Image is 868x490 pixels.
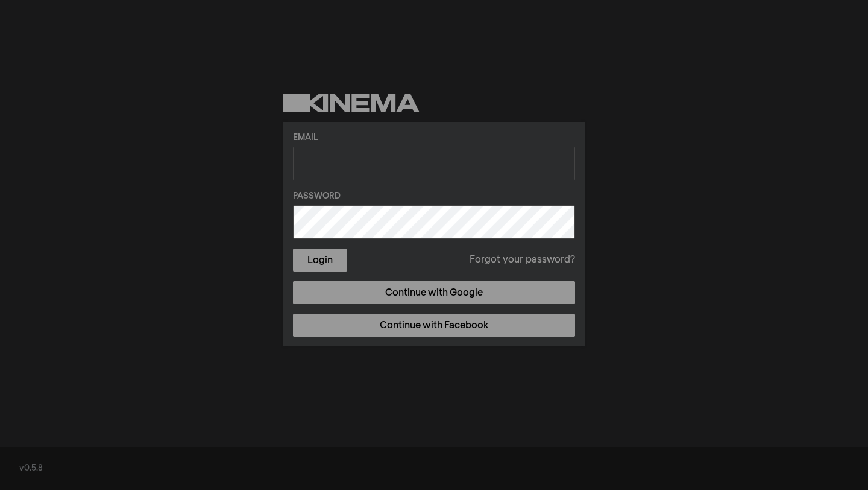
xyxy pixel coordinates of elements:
[293,314,575,337] a: Continue with Facebook
[470,253,575,267] a: Forgot your password?
[293,132,575,144] label: Email
[293,249,347,272] button: Login
[293,281,575,304] a: Continue with Google
[19,462,849,475] div: v0.5.8
[293,190,575,203] label: Password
